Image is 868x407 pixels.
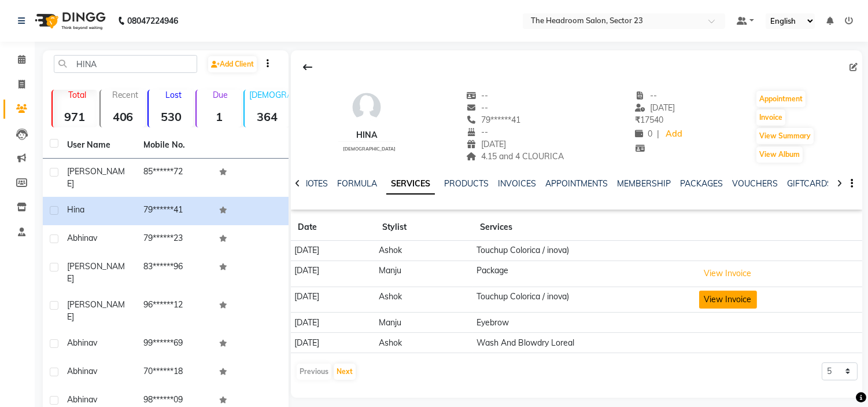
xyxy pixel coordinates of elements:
[473,287,695,313] td: Touchup Colorica / inova)
[545,178,608,189] a: APPOINTMENTS
[635,115,640,125] span: ₹
[105,90,145,100] p: Recent
[249,90,289,100] p: [DEMOGRAPHIC_DATA]
[199,90,241,100] p: Due
[334,364,356,380] button: Next
[136,132,213,159] th: Mobile No.
[291,241,375,261] td: [DATE]
[197,109,241,124] strong: 1
[787,178,832,189] a: GIFTCARDS
[617,178,671,189] a: MEMBERSHIP
[444,178,489,189] a: PRODUCTS
[29,5,109,37] img: logo
[657,128,659,140] span: |
[291,313,375,333] td: [DATE]
[67,166,125,189] span: [PERSON_NAME]
[291,214,375,241] th: Date
[67,338,97,348] span: abhinav
[302,178,328,189] a: NOTES
[635,90,657,101] span: --
[337,178,377,189] a: FORMULA
[349,90,384,124] img: avatar
[473,333,695,353] td: Wash And Blowdry Loreal
[296,56,320,78] div: Back to Client
[375,261,473,287] td: Manju
[149,109,193,124] strong: 530
[245,109,289,124] strong: 364
[101,109,145,124] strong: 406
[375,214,473,241] th: Stylist
[498,178,536,189] a: INVOICES
[473,313,695,333] td: Eyebrow
[467,151,564,162] span: 4.15 and 4 CLOURICA
[53,109,97,124] strong: 971
[635,102,675,113] span: [DATE]
[756,146,803,163] button: View Album
[375,287,473,313] td: Ashok
[467,102,489,113] span: --
[664,126,684,142] a: Add
[291,287,375,313] td: [DATE]
[343,146,396,152] span: [DEMOGRAPHIC_DATA]
[756,91,806,107] button: Appointment
[756,128,814,144] button: View Summary
[467,127,489,137] span: --
[291,261,375,287] td: [DATE]
[54,55,197,73] input: Search by Name/Mobile/Email/Code
[67,261,125,284] span: [PERSON_NAME]
[756,109,785,126] button: Invoice
[67,366,97,376] span: abhinav
[375,333,473,353] td: Ashok
[386,174,435,195] a: SERVICES
[67,299,125,322] span: [PERSON_NAME]
[57,90,97,100] p: Total
[467,90,489,101] span: --
[208,56,257,72] a: Add Client
[473,261,695,287] td: Package
[127,5,178,37] b: 08047224946
[338,129,396,141] div: hina
[635,115,663,125] span: 17540
[153,90,193,100] p: Lost
[473,241,695,261] td: Touchup Colorica / inova)
[467,139,507,149] span: [DATE]
[732,178,778,189] a: VOUCHERS
[680,178,723,189] a: PACKAGES
[635,129,652,139] span: 0
[473,214,695,241] th: Services
[699,265,757,283] button: View Invoice
[67,204,84,215] span: hina
[291,333,375,353] td: [DATE]
[375,241,473,261] td: Ashok
[67,233,97,243] span: abhinav
[60,132,136,159] th: User Name
[67,394,97,405] span: abhinav
[375,313,473,333] td: Manju
[699,291,757,309] button: View Invoice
